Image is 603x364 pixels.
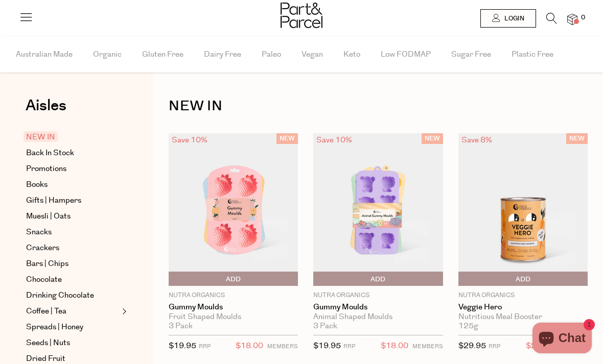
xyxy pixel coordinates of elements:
[26,163,119,175] a: Promotions
[169,341,196,351] span: $19.95
[529,323,595,356] inbox-online-store-chat: Shopify online store chat
[458,341,486,351] span: $29.95
[26,321,83,333] span: Spreads | Honey
[26,179,48,191] span: Books
[281,3,322,28] img: Part&Parcel
[262,37,281,72] span: Paleo
[26,195,81,207] span: Gifts | Hampers
[26,98,66,124] a: Aisles
[313,133,443,286] img: Gummy Moulds
[26,226,52,238] span: Snacks
[458,133,588,286] img: Veggie Hero
[343,37,360,72] span: Keto
[381,339,408,353] span: $18.00
[26,321,119,333] a: Spreads | Honey
[199,343,211,350] small: RRP
[458,291,588,300] p: Nutra Organics
[26,147,74,159] span: Back In Stock
[567,14,577,25] a: 0
[26,163,66,175] span: Promotions
[169,322,193,331] span: 3 Pack
[26,337,70,349] span: Seeds | Nuts
[26,179,119,191] a: Books
[422,133,443,144] span: NEW
[26,210,71,223] span: Muesli | Oats
[313,341,341,351] span: $19.95
[26,337,119,349] a: Seeds | Nuts
[313,272,443,286] button: Add To Parcel
[26,242,119,254] a: Crackers
[236,339,263,353] span: $18.00
[313,322,337,331] span: 3 Pack
[489,343,500,350] small: RRP
[26,195,119,207] a: Gifts | Hampers
[512,37,553,72] span: Plastic Free
[458,312,588,322] div: Nutritious Meal Booster
[26,242,59,254] span: Crackers
[451,37,491,72] span: Sugar Free
[204,37,241,72] span: Dairy Free
[267,343,298,350] small: MEMBERS
[169,133,298,286] img: Gummy Moulds
[458,303,588,312] a: Veggie Hero
[526,339,553,353] span: $27.50
[120,305,127,318] button: Expand/Collapse Coffee | Tea
[169,94,588,118] h1: NEW IN
[480,9,536,28] a: Login
[502,14,524,23] span: Login
[276,133,298,144] span: NEW
[566,133,588,144] span: NEW
[578,13,588,22] span: 0
[458,322,478,331] span: 125g
[93,37,122,72] span: Organic
[26,289,94,302] span: Drinking Chocolate
[169,303,298,312] a: Gummy Moulds
[169,133,211,147] div: Save 10%
[169,312,298,322] div: Fruit Shaped Moulds
[24,131,58,142] span: NEW IN
[458,133,495,147] div: Save 8%
[301,37,323,72] span: Vegan
[142,37,183,72] span: Gluten Free
[169,291,298,300] p: Nutra Organics
[313,291,443,300] p: Nutra Organics
[26,289,119,302] a: Drinking Chocolate
[381,37,431,72] span: Low FODMAP
[313,303,443,312] a: Gummy Moulds
[26,258,68,270] span: Bars | Chips
[26,305,66,318] span: Coffee | Tea
[26,131,119,143] a: NEW IN
[412,343,443,350] small: MEMBERS
[26,94,66,117] span: Aisles
[458,272,588,286] button: Add To Parcel
[16,37,73,72] span: Australian Made
[313,312,443,322] div: Animal Shaped Moulds
[343,343,355,350] small: RRP
[169,272,298,286] button: Add To Parcel
[26,147,119,159] a: Back In Stock
[313,133,355,147] div: Save 10%
[26,274,62,286] span: Chocolate
[26,305,119,318] a: Coffee | Tea
[26,274,119,286] a: Chocolate
[26,258,119,270] a: Bars | Chips
[26,210,119,223] a: Muesli | Oats
[26,226,119,238] a: Snacks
